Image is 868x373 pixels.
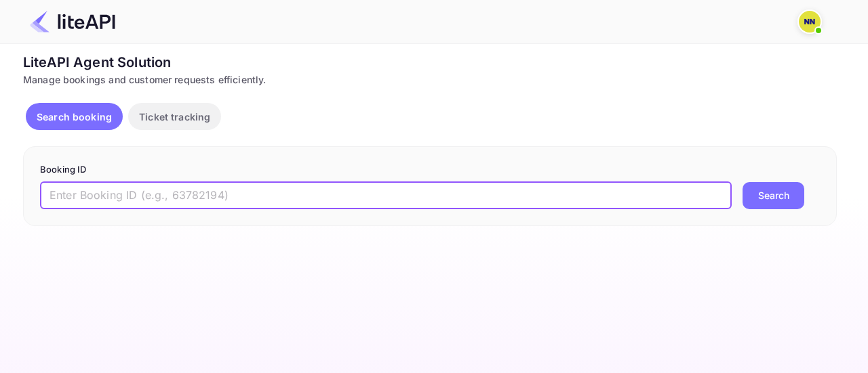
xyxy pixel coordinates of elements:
p: Booking ID [40,163,820,177]
button: Search [743,182,804,209]
img: LiteAPI Logo [30,11,115,32]
div: Manage bookings and customer requests efficiently. [23,72,837,87]
p: Ticket tracking [139,110,210,124]
img: N/A N/A [799,11,821,32]
input: Enter Booking ID (e.g., 63782194) [40,182,732,209]
p: Search booking [37,110,112,124]
div: LiteAPI Agent Solution [23,52,837,72]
